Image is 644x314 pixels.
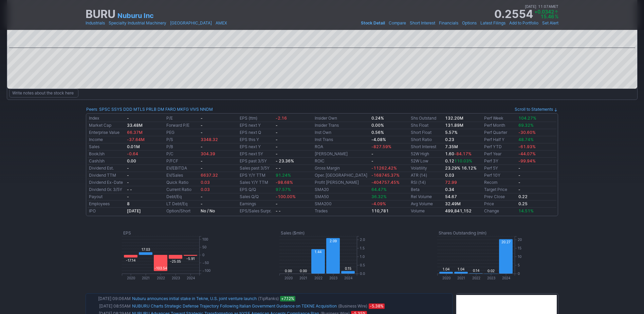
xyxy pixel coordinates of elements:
text: 0.15 [345,266,351,271]
a: Short Interest [410,20,435,27]
b: - [276,151,278,156]
span: -98.68% [276,180,293,185]
td: Dividend TTM [88,172,126,179]
b: [DATE] [127,208,141,213]
td: Sales past 3/5Y [238,165,274,172]
a: DM [158,106,164,113]
b: - [127,180,129,185]
td: Forward P/E [165,122,199,129]
small: - - [276,208,281,213]
text: 1.44 [315,250,321,254]
span: 104.27% [518,116,536,121]
a: Peers [86,107,97,112]
text: 1.04 [458,267,464,271]
td: LT Debt/Eq [165,200,199,208]
small: 23.29% 16.12% [445,165,477,171]
span: -0.64 [127,151,138,156]
small: - - [276,165,281,171]
a: DDD [123,106,132,113]
td: Prev Close [483,193,517,200]
span: -61.93% [518,144,536,149]
span: • [459,20,461,27]
b: 0.22 [518,194,528,199]
td: Index [88,115,126,122]
b: - [201,116,203,121]
a: Latest Filings [480,20,505,27]
b: 0.12 [445,158,472,163]
span: 36.32% [371,194,387,199]
text: 50 [202,245,206,249]
text: Shares Outstanding (mln) [439,230,486,235]
text: 2022 [472,276,480,280]
a: Scroll to Statements [515,107,558,112]
td: Change [483,208,517,215]
a: NUBURU Charts Strategic Defense Trajectory Following Italian Government Guidance on TEKNE Acquisi... [132,303,337,309]
text: 2.0 [360,238,365,242]
text: 0 [202,253,204,257]
a: Short Ratio [411,137,432,142]
td: Volatility [409,165,444,172]
span: 110.03% [454,158,472,163]
b: 0.01M [127,144,140,149]
span: -30.60% [518,130,536,135]
td: ROA [313,143,370,151]
a: Add to Portfolio [509,20,538,27]
td: EPS next Y [238,143,274,151]
span: Latest Filings [480,20,505,25]
text: 10 [518,255,521,259]
span: (TipRanks) [258,295,279,302]
b: 32.49M [445,201,461,206]
td: [PERSON_NAME] [313,151,370,158]
span: -5.38% [369,303,385,309]
text: 1.5 [360,246,365,250]
td: Oper. [GEOGRAPHIC_DATA] [313,172,370,179]
img: nic2x2.gif [86,216,318,220]
b: - [276,137,278,142]
b: - [201,123,203,128]
text: 0 [518,272,520,276]
td: EPS Y/Y TTM [238,172,274,179]
b: - [371,151,373,156]
span: • [539,20,541,27]
a: Compare [389,20,406,27]
td: Employees [88,200,126,208]
b: - [371,158,373,163]
td: Inst Own [313,129,370,136]
td: [DATE] 09:06AM [87,295,131,302]
b: 0.24% [371,116,384,121]
td: SMA200 [313,200,370,208]
span: -100.00% [276,194,296,199]
td: Volume [409,208,444,215]
td: Perf 10Y [483,172,517,179]
span: • [506,20,509,27]
small: - 23.36% [276,158,294,163]
a: Specialty Industrial Machinery [109,20,166,27]
b: 0.25 [518,201,528,206]
b: 1.60 [445,151,472,156]
span: • [536,3,538,10]
td: Shs Float [409,122,444,129]
td: Shs Outstand [409,115,444,122]
a: Stock Detail [361,20,385,27]
a: [GEOGRAPHIC_DATA] [170,20,212,27]
text: 2021 [142,276,150,280]
b: 7.35M [445,144,458,149]
span: -168745.37% [371,173,400,178]
b: - [276,144,278,149]
td: Enterprise Value [88,129,126,136]
a: SPSC [99,106,110,113]
span: 66.37M [127,130,143,135]
strong: 0.2554 [494,9,533,20]
text: 2021 [299,276,307,280]
td: Perf Quarter [483,129,517,136]
text: 1.04 [443,267,449,271]
td: ROIC [313,158,370,165]
a: Short Interest [411,144,436,149]
span: 304.39 [201,151,215,156]
a: SSYS [111,106,122,113]
td: Perf Week [483,115,517,122]
a: 5.57% [445,130,458,135]
td: Perf Half Y [483,136,517,143]
td: Sales [88,143,126,151]
b: 0.56% [371,130,384,135]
